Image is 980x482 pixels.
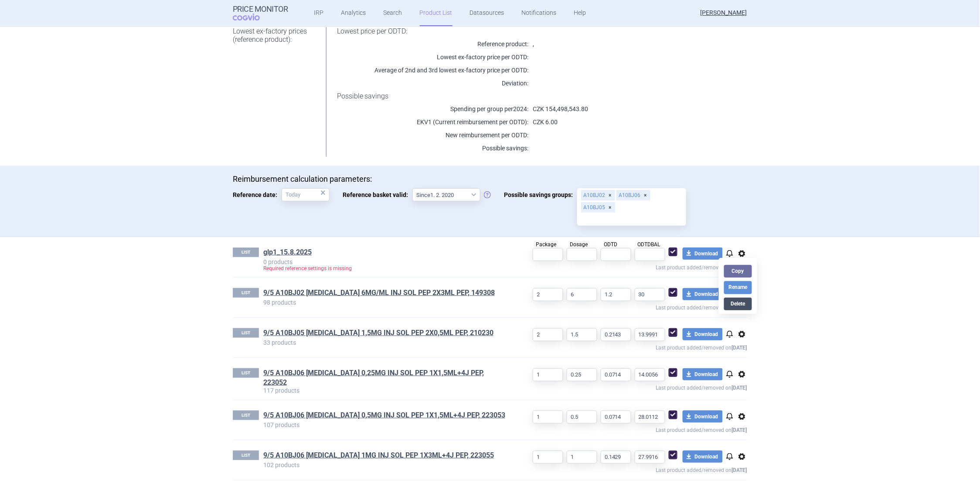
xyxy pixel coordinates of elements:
button: Download [683,248,723,260]
p: 102 products [263,462,505,468]
h1: 9/5 A10BJ05 TRULICITY 1,5MG INJ SOL PEP 2X0,5ML PEP, 210230 [263,328,505,339]
p: New reimbursement per ODTD: [337,131,529,139]
h1: 9/5 A10BJ02 VICTOZA 6MG/ML INJ SOL PEP 2X3ML PEP, 149308 [263,288,505,299]
p: 0 products [263,259,505,265]
p: Last product added/removed on [505,261,747,272]
a: 9/5 A10BJ06 [MEDICAL_DATA] 1MG INJ SOL PEP 1X3ML+4J PEP, 223055 [263,451,494,460]
strong: [DATE] [732,467,747,473]
select: Reference basket valid: [412,188,480,201]
h1: 9/5 A10BJ06 OZEMPIC 1MG INJ SOL PEP 1X3ML+4J PEP, 223055 [263,451,505,462]
a: 9/5 A10BJ06 [MEDICAL_DATA] 0,5MG INJ SOL PEP 1X1,5ML+4J PEP, 223053 [263,411,505,420]
span: ODTDBAL [638,241,660,248]
button: Delete [724,298,752,310]
p: LIST [233,451,259,460]
p: EKV1 (Current reimbursement per ODTD): [337,118,529,126]
span: COGVIO [233,14,272,20]
p: Required reference settings is missing [263,266,505,271]
p: LIST [233,411,259,420]
span: Reference date: [233,188,282,201]
p: Possible savings: [337,144,529,153]
strong: Price Monitor [233,5,288,14]
p: Last product added/removed on [505,464,747,475]
p: Reimbursement calculation parameters: [233,174,747,184]
p: LIST [233,328,259,338]
h1: Lowest ex-factory prices (reference product): [233,27,315,44]
p: Last product added/removed on [505,381,747,392]
button: Download [683,451,723,463]
p: Average of 2nd and 3rd lowest ex-factory price per ODTD: [337,66,529,75]
p: Last product added/removed on [505,301,747,312]
span: Possible savings groups: [504,188,577,201]
button: Download [683,328,723,340]
p: Lowest ex-factory price per ODTD: [337,53,529,61]
span: Reference basket valid: [343,188,412,201]
button: Download [683,411,723,423]
h1: Possible savings [337,92,725,100]
span: Dosage [570,241,588,248]
a: Price MonitorCOGVIO [233,5,288,21]
p: CZK 6.00 [529,118,725,126]
p: LIST [233,368,259,378]
p: LIST [233,248,259,257]
h1: 9/5 A10BJ06 OZEMPIC 0,5MG INJ SOL PEP 1X1,5ML+4J PEP, 223053 [263,411,505,422]
strong: [DATE] [732,345,747,351]
p: Deviation: [337,79,529,88]
button: Download [683,368,723,380]
div: × [320,188,326,197]
strong: [DATE] [732,427,747,433]
p: Last product added/removed on [505,424,747,434]
p: , [529,40,725,48]
p: Last product added/removed on [505,341,747,352]
p: Reference product: [337,40,529,48]
p: LIST [233,288,259,298]
h1: Lowest price per ODTD: [337,27,725,35]
a: glp1_15.8.2025 [263,248,312,257]
input: Reference date:× [282,188,330,201]
p: CZK 154,498,543.80 [529,105,725,113]
a: 9/5 A10BJ02 [MEDICAL_DATA] 6MG/ML INJ SOL PEP 2X3ML PEP, 149308 [263,288,495,298]
button: Rename [724,281,752,294]
div: A10BJ05 [581,202,615,213]
p: 107 products [263,422,505,428]
h1: 9/5 A10BJ06 OZEMPIC 0,25MG INJ SOL PEP 1X1,5ML+4J PEP, 223052 [263,368,505,387]
div: A10BJ06 [616,190,650,200]
a: 9/5 A10BJ05 [MEDICAL_DATA] 1,5MG INJ SOL PEP 2X0,5ML PEP, 210230 [263,328,493,338]
p: 33 products [263,339,505,346]
button: Copy [724,265,752,278]
span: Package [536,241,556,248]
p: 117 products [263,387,505,394]
button: Download [683,288,723,300]
span: ODTD [604,241,617,248]
strong: [DATE] [732,385,747,391]
div: A10BJ02 [581,190,615,200]
p: Spending per group per 2024 : [337,105,529,113]
p: 98 products [263,299,505,305]
a: 9/5 A10BJ06 [MEDICAL_DATA] 0,25MG INJ SOL PEP 1X1,5ML+4J PEP, 223052 [263,368,505,387]
input: Possible savings groups:A10BJ02A10BJ06A10BJ05 [580,214,683,225]
h1: glp1_15.8.2025 [263,248,505,259]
